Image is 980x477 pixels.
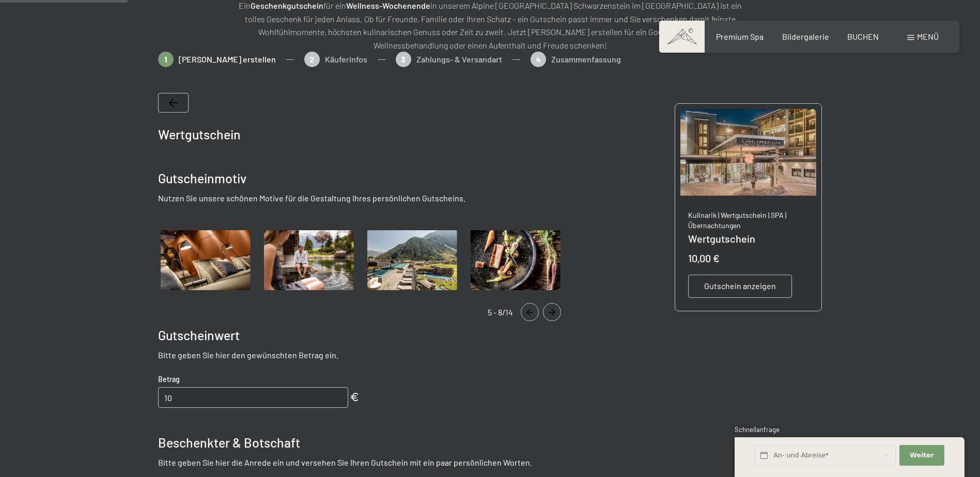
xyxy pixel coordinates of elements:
strong: Wellness-Wochenende [346,1,430,10]
a: Bildergalerie [782,31,829,41]
button: Weiter [899,445,944,466]
span: Menü [917,31,939,41]
span: Schnellanfrage [735,425,780,434]
a: BUCHEN [847,31,879,41]
strong: Geschenkgutschein [251,1,323,10]
a: Premium Spa [716,31,764,41]
span: Weiter [910,451,934,460]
